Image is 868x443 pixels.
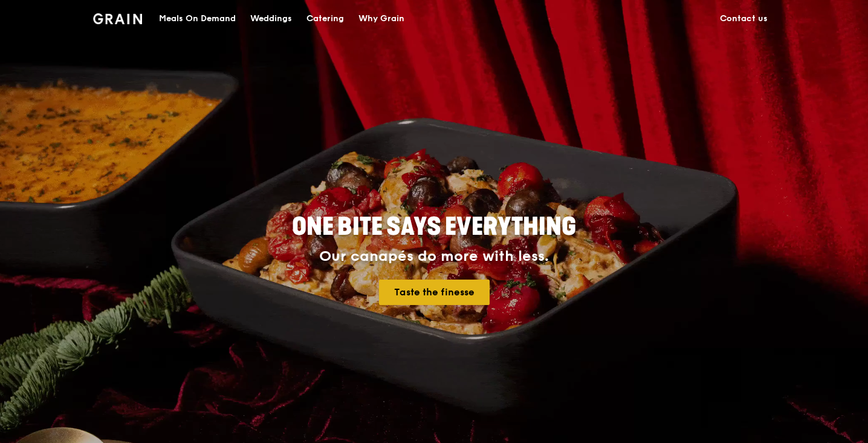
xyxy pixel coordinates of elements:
div: Meals On Demand [159,1,236,37]
span: ONE BITE SAYS EVERYTHING [292,212,576,241]
div: Weddings [250,1,292,37]
div: Catering [306,1,344,37]
a: Why Grain [351,1,412,37]
div: Why Grain [358,1,404,37]
a: Contact us [713,1,775,37]
a: Weddings [243,1,299,37]
img: Grain [93,13,142,24]
a: Taste the finesse [379,280,490,305]
div: Our canapés do more with less. [216,248,652,265]
a: Catering [299,1,351,37]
